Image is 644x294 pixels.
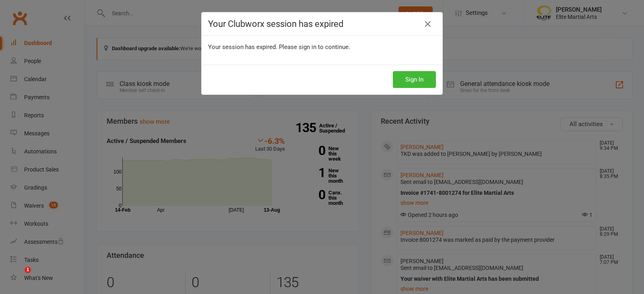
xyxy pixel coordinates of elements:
[208,19,436,29] h4: Your Clubworx session has expired
[208,43,350,51] span: Your session has expired. Please sign in to continue.
[393,71,436,88] button: Sign In
[421,18,434,31] a: Close
[8,267,27,286] iframe: Intercom live chat
[25,267,31,273] span: 1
